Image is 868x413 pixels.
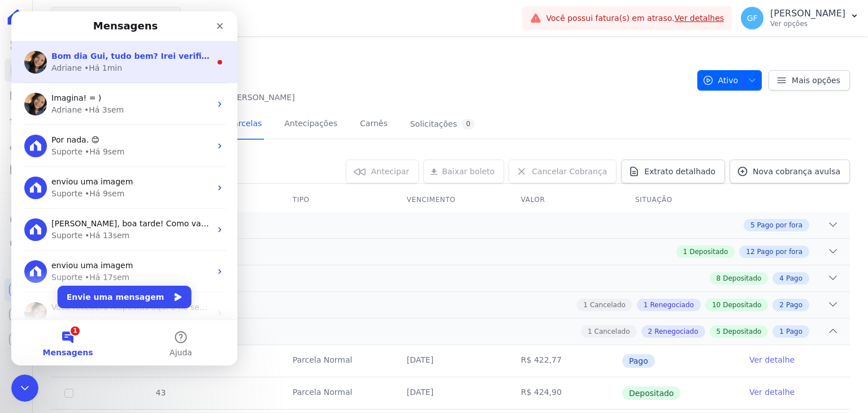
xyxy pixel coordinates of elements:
div: Hent [40,302,59,314]
span: 1 [583,300,588,310]
span: Extrato detalhado [644,166,715,177]
div: Adriane [40,51,71,63]
a: [PERSON_NAME] [229,92,294,104]
img: Profile image for Suporte [13,207,36,230]
div: Suporte [40,135,71,147]
input: Só é possível selecionar pagamentos em aberto [64,389,73,398]
span: 2 [648,326,653,337]
td: R$ 424,90 [507,377,622,409]
span: 5 [750,220,755,230]
img: Profile image for Suporte [13,249,36,272]
a: Ver detalhe [749,354,795,365]
span: 4 [779,273,784,283]
span: Pago [622,354,655,368]
span: Cancelado [590,300,626,310]
img: Profile image for Adriane [13,291,36,313]
a: Antecipações [282,110,340,140]
div: • Há 1min [73,51,111,63]
div: Suporte [40,218,71,230]
span: Pago por fora [757,220,802,230]
iframe: Intercom live chat [11,11,237,365]
span: [PERSON_NAME], boa tarde! Como vai? Aqui é a Paty. Deu certo? [40,208,297,217]
span: 1 [644,300,648,310]
td: [DATE] [393,377,507,409]
div: Suporte [40,177,71,188]
span: Ativo [702,70,739,91]
span: 43 [155,388,166,397]
span: enviou uma imagem [40,166,121,175]
p: [PERSON_NAME] [770,8,845,19]
span: 2 [779,300,784,310]
td: [DATE] [393,345,507,377]
span: Bom dia Gui, tudo bem? Irei verificar. Um momento por favor [40,40,312,49]
button: Envie uma mensagem [46,274,180,297]
span: 10 [712,300,721,310]
span: 8 [717,273,721,283]
th: Valor [507,188,622,212]
a: Mais opções [769,70,850,91]
span: Mais opções [792,75,840,86]
span: 1 [779,326,784,337]
span: Pago [786,300,802,310]
td: Parcela Normal [279,377,393,409]
span: Depositado [723,300,761,310]
div: Solicitações [410,119,475,130]
img: Profile image for Suporte [13,123,36,146]
a: Ver detalhe [749,386,795,398]
span: Mensagens [32,337,82,345]
span: Nova cobrança avulsa [753,166,840,177]
td: Parcela Normal [279,345,393,377]
span: 1 [588,326,592,337]
a: Extrato detalhado [621,160,725,183]
a: Carnês [358,110,390,140]
div: • Há 17sem [73,260,118,272]
button: Ativo [697,70,762,91]
span: Pago por fora [757,247,802,257]
div: Adriane [40,93,71,105]
div: 0 [462,119,475,130]
span: Pago [786,273,802,283]
a: Nova cobrança avulsa [730,160,850,183]
span: Renegociado [654,326,698,337]
button: GF [PERSON_NAME] Ver opções [732,2,868,34]
nav: Breadcrumb [51,45,688,57]
span: GF [747,14,758,22]
button: [GEOGRAPHIC_DATA] [51,7,181,28]
span: Renegociado [650,300,694,310]
span: Ajuda [158,337,181,345]
span: 5 [717,326,721,337]
span: Cancelado [594,326,630,337]
div: • Há 3sem [73,93,112,105]
span: Você receberá respostas aqui e no seu e-mail: ✉️ [PERSON_NAME][EMAIL_ADDRESS][DOMAIN_NAME] Nosso ... [40,291,666,300]
a: Solicitações0 [408,110,478,140]
span: Imagina! = ) [40,82,90,91]
img: Profile image for Adriane [13,81,36,104]
span: enviou uma imagem [40,249,121,259]
span: Depositado [689,247,728,257]
div: • Há 9sem [73,177,113,188]
th: Tipo [279,188,393,212]
a: Parcelas [227,110,264,140]
iframe: Intercom live chat [11,375,38,402]
span: Pago [786,326,802,337]
span: Depositado [723,326,761,337]
button: Ajuda [113,309,226,354]
div: • Há 20sem [62,302,106,314]
th: Situação [622,188,736,212]
div: • Há 9sem [73,135,113,147]
img: Profile image for Adriane [13,40,36,62]
a: Ver detalhes [675,14,724,23]
span: Por nada. 😊 [40,124,88,133]
span: 12 [746,247,754,257]
span: 1 [683,247,688,257]
span: Depositado [622,386,681,400]
td: R$ 422,77 [507,345,622,377]
th: Vencimento [393,188,507,212]
h2: D-308 [51,62,688,87]
div: Suporte [40,260,71,272]
img: Profile image for Suporte [13,165,36,188]
span: Depositado [723,273,761,283]
span: Você possui fatura(s) em atraso. [546,12,724,24]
